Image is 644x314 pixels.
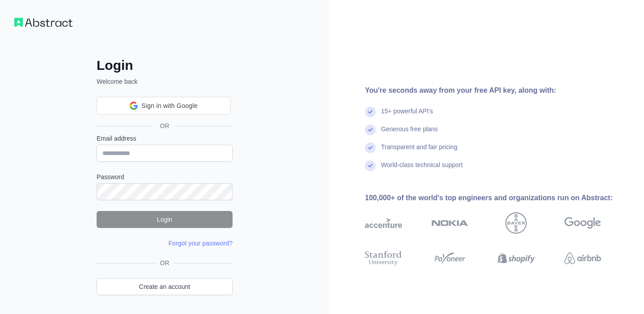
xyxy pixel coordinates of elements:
h2: Login [97,57,233,73]
div: You're seconds away from your free API key, along with: [365,85,630,96]
span: OR [153,121,177,130]
label: Password [97,172,233,181]
div: 100,000+ of the world's top engineers and organizations run on Abstract: [365,193,630,203]
img: stanford university [365,249,402,267]
img: check mark [365,142,376,153]
img: bayer [505,212,527,234]
img: nokia [432,212,469,234]
img: accenture [365,212,402,234]
img: airbnb [564,249,602,267]
span: Sign in with Google [141,101,197,111]
img: check mark [365,107,376,117]
img: google [564,212,602,234]
div: 15+ powerful API's [381,107,433,125]
p: Welcome back [97,77,233,86]
img: payoneer [432,249,469,267]
img: shopify [498,249,535,267]
a: Create an account [97,278,233,295]
button: Login [97,211,233,228]
a: Forgot your password? [169,240,233,247]
div: World-class technical support [381,160,463,178]
div: Transparent and fair pricing [381,142,458,160]
div: Sign in with Google [97,97,231,115]
img: Workflow [14,18,72,27]
label: Email address [97,134,233,143]
img: check mark [365,125,376,135]
span: OR [157,258,173,267]
img: check mark [365,160,376,171]
div: Generous free plans [381,125,438,142]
